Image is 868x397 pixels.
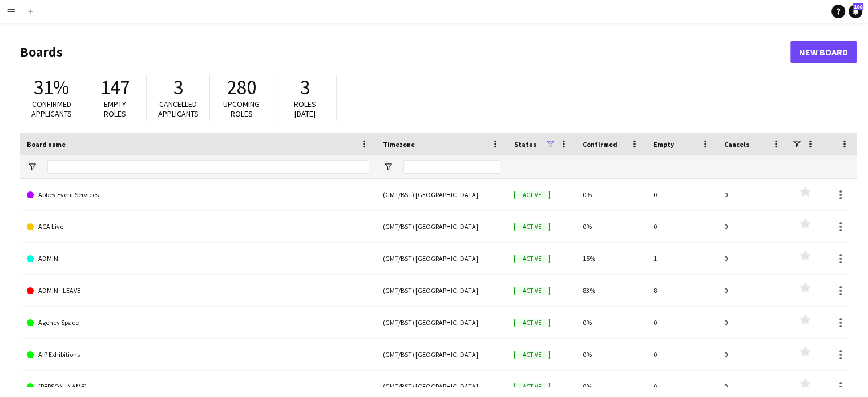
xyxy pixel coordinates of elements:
span: Active [514,223,550,231]
div: 0% [576,339,647,370]
div: 0 [717,339,788,370]
span: 280 [227,75,256,100]
span: Active [514,319,550,327]
div: 0 [717,211,788,242]
div: 0 [717,243,788,274]
div: 0 [717,179,788,210]
span: 31% [34,75,69,100]
span: 3 [300,75,310,100]
div: 0 [647,307,717,338]
div: 8 [647,275,717,306]
span: Empty roles [104,99,126,119]
a: 108 [849,5,862,18]
span: 108 [853,3,863,10]
div: 0% [576,179,647,210]
a: New Board [790,41,857,63]
a: AIP Exhibitions [27,339,369,371]
div: 0 [647,179,717,210]
span: Cancels [724,140,749,149]
span: Empty [653,140,674,149]
div: 0% [576,307,647,338]
div: (GMT/BST) [GEOGRAPHIC_DATA] [376,307,507,338]
div: 0 [647,339,717,370]
input: Timezone Filter Input [403,160,500,174]
div: (GMT/BST) [GEOGRAPHIC_DATA] [376,211,507,242]
a: ADMIN [27,243,369,275]
button: Open Filter Menu [383,162,393,172]
a: Agency Space [27,307,369,339]
span: Active [514,383,550,391]
h1: Boards [20,43,790,61]
span: Active [514,287,550,295]
span: Active [514,191,550,199]
span: Confirmed [583,140,617,149]
div: 0 [717,275,788,306]
a: Abbey Event Services [27,179,369,211]
div: 83% [576,275,647,306]
span: Timezone [383,140,415,149]
input: Board name Filter Input [47,160,369,174]
span: Active [514,351,550,359]
div: (GMT/BST) [GEOGRAPHIC_DATA] [376,339,507,370]
div: 1 [647,243,717,274]
span: Confirmed applicants [31,99,72,119]
span: Status [514,140,536,149]
div: (GMT/BST) [GEOGRAPHIC_DATA] [376,275,507,306]
span: 147 [100,75,130,100]
span: 3 [173,75,183,100]
div: (GMT/BST) [GEOGRAPHIC_DATA] [376,243,507,274]
span: Board name [27,140,66,149]
a: ACA Live [27,211,369,243]
button: Open Filter Menu [27,162,37,172]
div: 0 [717,307,788,338]
div: 0% [576,211,647,242]
span: Active [514,255,550,263]
span: Roles [DATE] [294,99,316,119]
div: 15% [576,243,647,274]
div: (GMT/BST) [GEOGRAPHIC_DATA] [376,179,507,210]
span: Upcoming roles [223,99,260,119]
div: 0 [647,211,717,242]
span: Cancelled applicants [158,99,199,119]
a: ADMIN - LEAVE [27,275,369,307]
